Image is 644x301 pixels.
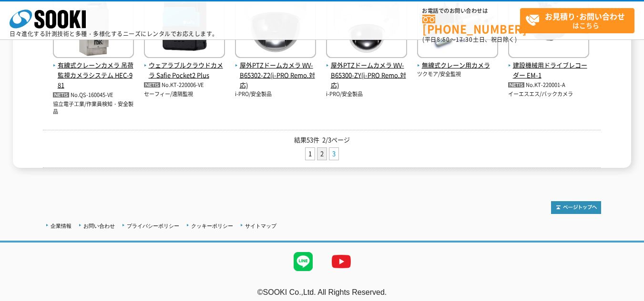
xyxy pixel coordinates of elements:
[83,223,115,229] a: お問い合わせ
[127,223,179,229] a: プライバシーポリシー
[417,51,498,71] a: 無線式クレーン用カメラ
[144,60,225,80] span: ウェアラブルクラウドカメラ Safie Pocket2 Plus
[456,35,473,44] span: 17:30
[422,35,517,44] span: (平日 ～ 土日、祝日除く)
[191,223,233,229] a: クッキーポリシー
[508,90,589,98] p: イーエスエス/バックカメラ
[53,60,134,90] span: 有線式クレーンカメラ 吊荷監視カメラシステム HEC-981
[329,148,338,160] a: 3
[53,90,134,100] p: No.QS-160045-VE
[53,100,134,116] p: 協立電子工業/作業員検知・安全製品
[437,35,450,44] span: 8:50
[235,51,316,90] a: 屋外PTZドームカメラ WV-B65302-Z2(i-PRO Remo.対応)
[422,8,520,14] span: お電話でのお問い合わせは
[235,90,316,98] p: i-PRO/安全製品
[508,80,589,90] p: No.KT-220001-A
[322,243,360,281] img: YouTube
[326,90,407,98] p: i-PRO/安全製品
[53,51,134,90] a: 有線式クレーンカメラ 吊荷監視カメラシステム HEC-981
[326,60,407,90] span: 屋外PTZドームカメラ WV-B65300-ZY(i-PRO Remo.対応)
[508,60,589,80] span: 建設機械用ドライブレコーダー EM-1
[525,9,634,32] span: はこちら
[144,51,225,80] a: ウェアラブルクラウドカメラ Safie Pocket2 Plus
[144,80,225,90] p: No.KT-220006-VE
[51,223,72,229] a: 企業情報
[245,223,276,229] a: サイトマップ
[317,147,327,160] li: 2
[43,135,601,145] p: 結果53件 2/3ページ
[508,51,589,80] a: 建設機械用ドライブレコーダー EM-1
[326,51,407,90] a: 屋外PTZドームカメラ WV-B65300-ZY(i-PRO Remo.対応)
[417,60,498,70] span: 無線式クレーン用カメラ
[144,90,225,98] p: セーフィー/遠隔監視
[10,31,218,37] p: 日々進化する計測技術と多種・多様化するニーズにレンタルでお応えします。
[422,15,520,34] a: [PHONE_NUMBER]
[551,201,601,214] img: トップページへ
[417,70,498,78] p: ツクモア/安全監視
[306,148,315,160] a: 1
[520,8,634,33] a: お見積り･お問い合わせはこちら
[284,243,322,281] img: LINE
[545,10,625,22] strong: お見積り･お問い合わせ
[235,60,316,90] span: 屋外PTZドームカメラ WV-B65302-Z2(i-PRO Remo.対応)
